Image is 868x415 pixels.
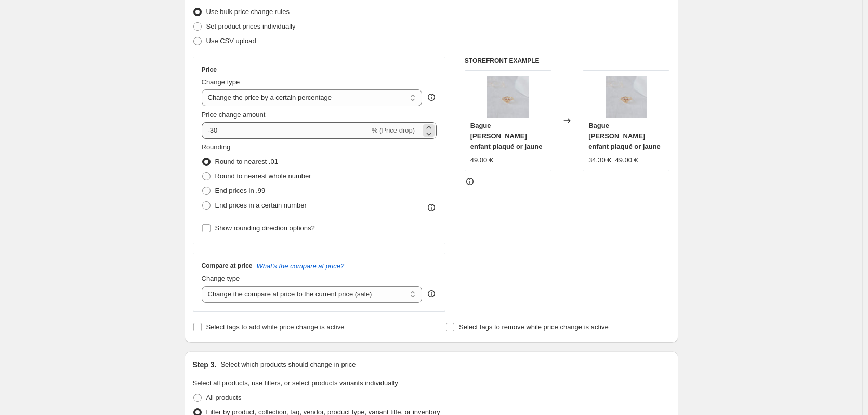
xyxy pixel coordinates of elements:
[193,379,398,387] span: Select all products, use filters, or select products variants individually
[202,275,240,282] span: Change type
[206,8,290,16] span: Use bulk price change rules
[206,22,296,30] span: Set product prices individually
[459,323,609,331] span: Select tags to remove while price change is active
[206,323,345,331] span: Select tags to add while price change is active
[588,122,661,150] span: Bague [PERSON_NAME] enfant plaqué or jaune
[372,126,415,134] span: % (Price drop)
[202,143,231,151] span: Rounding
[465,57,670,65] h6: STOREFRONT EXAMPLE
[257,262,345,270] button: What's the compare at price?
[426,289,437,299] div: help
[215,158,278,165] span: Round to nearest .01
[202,78,240,86] span: Change type
[470,155,493,165] div: 49.00 €
[220,359,356,370] p: Select which products should change in price
[588,155,611,165] div: 34.30 €
[202,111,266,119] span: Price change amount
[193,359,217,370] h2: Step 3.
[202,262,253,270] h3: Compare at price
[487,76,529,118] img: 7789_80x.jpg
[215,201,307,209] span: End prices in a certain number
[606,76,647,118] img: 7789_80x.jpg
[215,172,311,180] span: Round to nearest whole number
[470,122,543,150] span: Bague [PERSON_NAME] enfant plaqué or jaune
[202,122,370,139] input: -15
[206,394,242,401] span: All products
[206,37,256,45] span: Use CSV upload
[202,66,217,74] h3: Price
[215,224,315,232] span: Show rounding direction options?
[215,187,266,194] span: End prices in .99
[426,92,437,102] div: help
[615,155,638,165] strike: 49.00 €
